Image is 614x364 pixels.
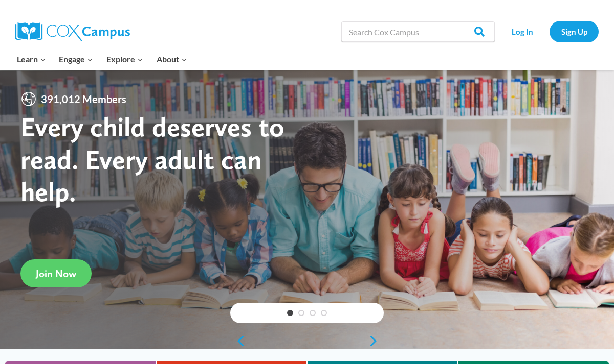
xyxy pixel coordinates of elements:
[298,310,304,316] a: 2
[15,22,130,41] img: Cox Campus
[341,21,495,42] input: Search Cox Campus
[37,91,130,107] span: 391,012 Members
[230,335,246,347] a: previous
[36,268,76,280] span: Join Now
[500,21,544,42] a: Log In
[321,310,327,316] a: 4
[17,53,46,66] span: Learn
[10,48,193,70] nav: Primary Navigation
[20,259,92,287] a: Join Now
[157,53,187,66] span: About
[310,310,316,316] a: 3
[20,110,284,208] strong: Every child deserves to read. Every adult can help.
[230,331,384,351] div: content slider buttons
[106,53,143,66] span: Explore
[500,21,599,42] nav: Secondary Navigation
[368,335,384,347] a: next
[550,21,599,42] a: Sign Up
[59,53,93,66] span: Engage
[287,310,293,316] a: 1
